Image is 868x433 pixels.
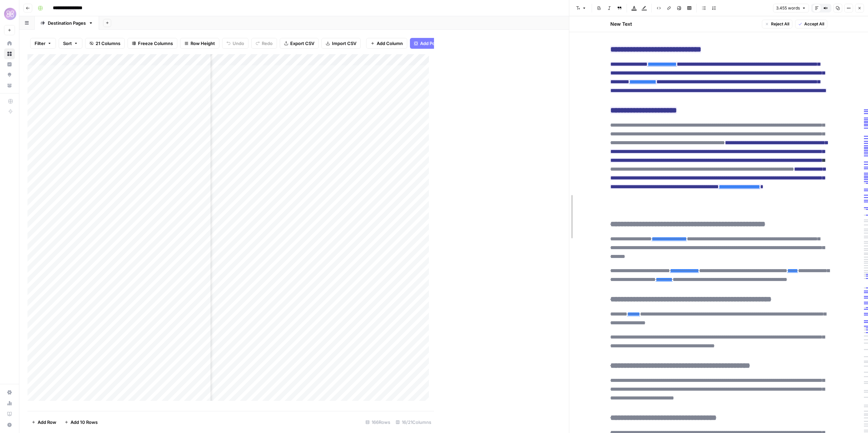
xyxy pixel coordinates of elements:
[127,38,177,49] button: Freeze Columns
[4,409,15,419] a: Learning Hub
[4,59,15,70] a: Insights
[180,38,219,49] button: Row Height
[332,40,356,47] span: Import CSV
[4,419,15,430] button: Help + Support
[4,80,15,91] a: Your Data
[4,38,15,49] a: Home
[251,38,277,49] button: Redo
[35,40,45,47] span: Filter
[363,417,393,428] div: 166 Rows
[30,38,56,49] button: Filter
[366,38,407,49] button: Add Column
[410,38,461,49] button: Add Power Agent
[35,16,99,30] a: Destination Pages
[233,40,244,47] span: Undo
[4,69,15,80] a: Opportunities
[63,40,72,47] span: Sort
[85,38,125,49] button: 21 Columns
[71,419,98,426] span: Add 10 Rows
[321,38,361,49] button: Import CSV
[262,40,273,47] span: Redo
[377,40,403,47] span: Add Column
[60,417,102,428] button: Add 10 Rows
[38,419,56,426] span: Add Row
[4,8,16,20] img: HoneyLove Logo
[222,38,249,49] button: Undo
[393,417,434,428] div: 16/21 Columns
[48,20,86,26] div: Destination Pages
[4,387,15,398] a: Settings
[290,40,314,47] span: Export CSV
[59,38,82,49] button: Sort
[138,40,173,47] span: Freeze Columns
[4,5,15,22] button: Workspace: HoneyLove
[280,38,319,49] button: Export CSV
[4,398,15,409] a: Usage
[420,40,457,47] span: Add Power Agent
[191,40,215,47] span: Row Height
[27,417,60,428] button: Add Row
[96,40,120,47] span: 21 Columns
[4,48,15,59] a: Browse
